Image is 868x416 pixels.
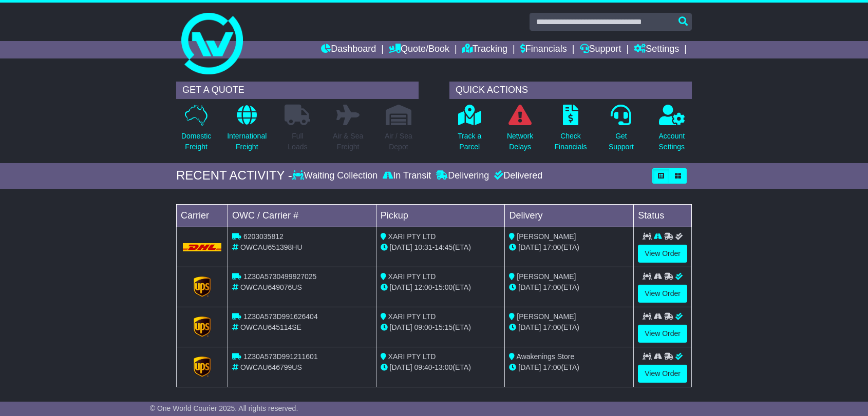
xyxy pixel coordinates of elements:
[388,232,436,241] span: XARI PTY LTD
[240,323,301,331] span: OWCAU645114SE
[518,363,541,371] span: [DATE]
[509,242,629,253] div: (ETA)
[390,283,412,291] span: [DATE]
[638,285,687,303] a: View Order
[243,312,318,321] span: 1Z30A573D991626404
[555,131,587,152] p: Check Financials
[389,41,449,58] a: Quote/Book
[506,104,534,158] a: NetworkDelays
[634,204,692,227] td: Status
[659,131,685,152] p: Account Settings
[285,131,310,152] p: Full Loads
[177,204,228,227] td: Carrier
[385,131,412,152] p: Air / Sea Depot
[658,104,686,158] a: AccountSettings
[435,323,452,331] span: 15:15
[414,283,432,291] span: 12:00
[321,41,376,58] a: Dashboard
[376,204,505,227] td: Pickup
[509,322,629,333] div: (ETA)
[228,204,376,227] td: OWC / Carrier #
[243,232,284,241] span: 6203035812
[435,243,452,251] span: 14:45
[435,283,452,291] span: 15:00
[227,131,267,152] p: International Freight
[449,82,692,99] div: QUICK ACTIONS
[543,243,561,251] span: 17:00
[292,170,380,182] div: Waiting Collection
[518,243,541,251] span: [DATE]
[388,272,436,281] span: XARI PTY LTD
[520,41,567,58] a: Financials
[543,283,561,291] span: 17:00
[414,323,432,331] span: 09:00
[517,312,576,321] span: [PERSON_NAME]
[380,170,433,182] div: In Transit
[608,104,634,158] a: GetSupport
[435,363,452,371] span: 13:00
[414,363,432,371] span: 09:40
[227,104,267,158] a: InternationalFreight
[181,104,212,158] a: DomesticFreight
[433,170,492,182] div: Delivering
[638,365,687,383] a: View Order
[580,41,621,58] a: Support
[181,131,211,152] p: Domestic Freight
[517,272,576,281] span: [PERSON_NAME]
[240,243,303,251] span: OWCAU651398HU
[381,242,501,253] div: - (ETA)
[390,363,412,371] span: [DATE]
[457,104,482,158] a: Track aParcel
[176,168,292,183] div: RECENT ACTIVITY -
[458,131,481,152] p: Track a Parcel
[543,363,561,371] span: 17:00
[609,131,634,152] p: Get Support
[183,243,221,251] img: DHL.png
[243,352,318,361] span: 1Z30A573D991211601
[518,283,541,291] span: [DATE]
[390,323,412,331] span: [DATE]
[634,41,679,58] a: Settings
[176,82,419,99] div: GET A QUOTE
[462,41,507,58] a: Tracking
[243,272,316,281] span: 1Z30A5730499927025
[518,323,541,331] span: [DATE]
[240,363,302,371] span: OWCAU646799US
[390,243,412,251] span: [DATE]
[554,104,588,158] a: CheckFinancials
[388,312,436,321] span: XARI PTY LTD
[517,352,575,361] span: Awakenings Store
[333,131,363,152] p: Air & Sea Freight
[240,283,302,291] span: OWCAU649076US
[507,131,533,152] p: Network Delays
[381,322,501,333] div: - (ETA)
[638,245,687,263] a: View Order
[414,243,432,251] span: 10:31
[509,362,629,373] div: (ETA)
[492,170,542,182] div: Delivered
[194,276,211,297] img: GetCarrierServiceLogo
[638,325,687,343] a: View Order
[388,352,436,361] span: XARI PTY LTD
[505,204,634,227] td: Delivery
[517,232,576,241] span: [PERSON_NAME]
[150,404,298,412] span: © One World Courier 2025. All rights reserved.
[194,356,211,377] img: GetCarrierServiceLogo
[381,282,501,293] div: - (ETA)
[381,362,501,373] div: - (ETA)
[543,323,561,331] span: 17:00
[194,316,211,337] img: GetCarrierServiceLogo
[509,282,629,293] div: (ETA)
